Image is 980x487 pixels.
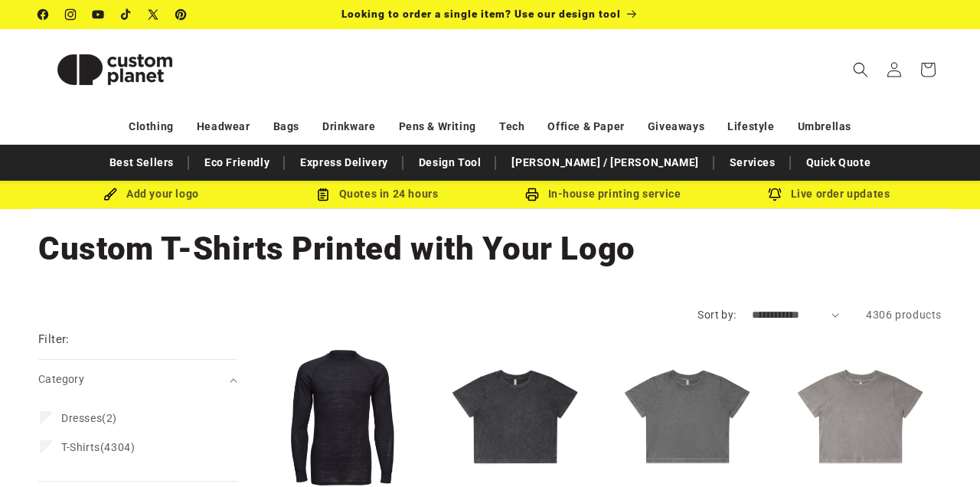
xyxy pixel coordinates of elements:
[273,113,299,140] a: Bags
[697,309,736,321] label: Sort by:
[264,185,490,204] div: Quotes in 24 hours
[716,185,942,204] div: Live order updates
[38,360,237,399] summary: Category (0 selected)
[768,188,782,201] img: Order updates
[33,29,198,109] a: Custom Planet
[722,149,783,176] a: Services
[61,440,135,454] span: (4304)
[103,188,117,201] img: Brush Icon
[38,228,942,270] h1: Custom T-Shirts Printed with Your Logo
[61,441,100,453] span: T-Shirts
[292,149,396,176] a: Express Delivery
[504,149,706,176] a: [PERSON_NAME] / [PERSON_NAME]
[102,149,181,176] a: Best Sellers
[61,412,102,424] span: Dresses
[648,113,704,140] a: Giveaways
[399,113,476,140] a: Pens & Writing
[799,149,879,176] a: Quick Quote
[197,149,277,176] a: Eco Friendly
[490,185,716,204] div: In-house printing service
[411,149,489,176] a: Design Tool
[38,373,84,385] span: Category
[38,331,70,348] h2: Filter:
[499,113,524,140] a: Tech
[61,411,117,425] span: (2)
[727,113,774,140] a: Lifestyle
[38,185,264,204] div: Add your logo
[525,188,539,201] img: In-house printing
[844,53,877,87] summary: Search
[866,309,942,321] span: 4306 products
[197,113,250,140] a: Headwear
[316,188,330,201] img: Order Updates Icon
[129,113,174,140] a: Clothing
[322,113,375,140] a: Drinkware
[38,35,191,104] img: Custom Planet
[341,8,621,20] span: Looking to order a single item? Use our design tool
[798,113,851,140] a: Umbrellas
[547,113,624,140] a: Office & Paper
